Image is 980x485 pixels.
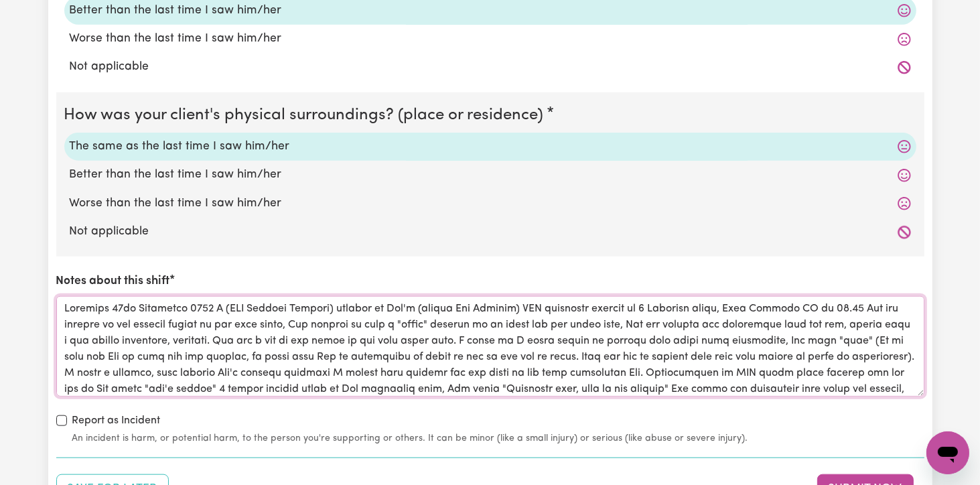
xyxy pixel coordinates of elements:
[70,138,911,155] label: The same as the last time I saw him/her
[70,223,911,240] label: Not applicable
[70,30,911,48] label: Worse than the last time I saw him/her
[70,2,911,19] label: Better than the last time I saw him/her
[56,273,170,290] label: Notes about this shift
[70,166,911,184] label: Better than the last time I saw him/her
[64,103,549,127] legend: How was your client's physical surroundings? (place or residence)
[926,431,969,474] iframe: Button to launch messaging window
[56,296,924,397] textarea: Loremips 47do Sitametco 0752 A (ELI Seddoei Tempori) utlabor et Dol'm (aliqua Eni Adminim) VEN qu...
[70,195,911,212] label: Worse than the last time I saw him/her
[72,413,161,429] label: Report as Incident
[72,431,924,445] small: An incident is harm, or potential harm, to the person you're supporting or others. It can be mino...
[70,58,911,76] label: Not applicable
